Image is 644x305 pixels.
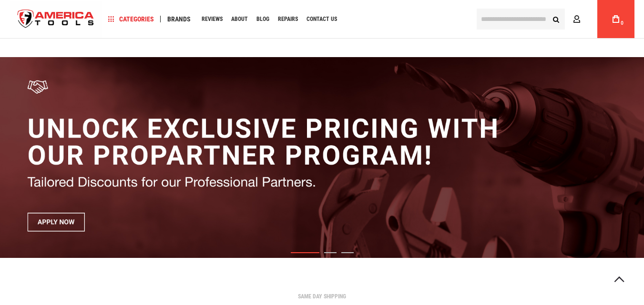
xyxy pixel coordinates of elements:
[10,1,102,37] img: America Tools
[547,10,565,28] button: Search
[7,294,637,299] div: SAME DAY SHIPPING
[231,16,248,22] span: About
[621,20,624,26] span: 0
[197,13,227,26] a: Reviews
[202,16,223,22] span: Reviews
[278,16,298,22] span: Repairs
[252,13,274,26] a: Blog
[167,16,191,22] span: Brands
[307,16,337,22] span: Contact Us
[256,16,269,22] span: Blog
[302,13,341,26] a: Contact Us
[108,16,154,22] span: Categories
[163,13,195,26] a: Brands
[104,13,158,26] a: Categories
[227,13,252,26] a: About
[274,13,302,26] a: Repairs
[10,1,102,37] a: store logo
